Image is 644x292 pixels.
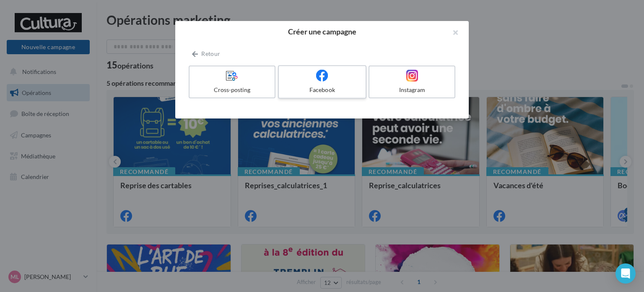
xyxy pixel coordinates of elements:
[193,86,271,94] div: Cross-posting
[282,86,362,94] div: Facebook
[615,263,636,284] div: Open Intercom Messenger
[373,86,451,94] div: Instagram
[189,28,455,35] h2: Créer une campagne
[189,49,223,59] button: Retour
